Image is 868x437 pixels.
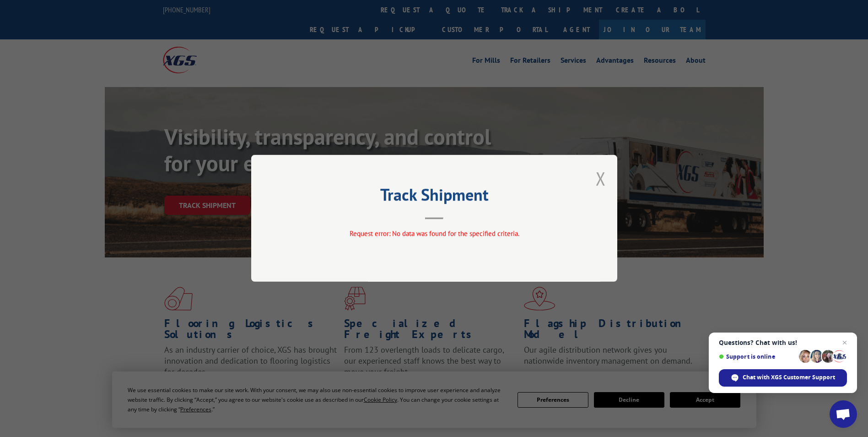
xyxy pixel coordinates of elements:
[719,339,847,346] span: Questions? Chat with us!
[830,400,857,428] div: Open chat
[743,373,835,382] span: Chat with XGS Customer Support
[349,229,519,238] span: Request error: No data was found for the specified criteria.
[297,188,571,206] h2: Track Shipment
[839,337,850,348] span: Close chat
[596,166,606,191] button: Close modal
[719,353,796,360] span: Support is online
[719,369,847,387] div: Chat with XGS Customer Support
